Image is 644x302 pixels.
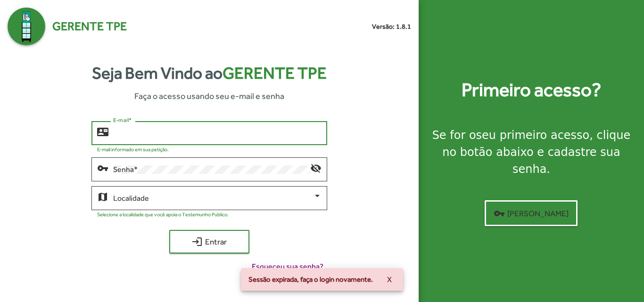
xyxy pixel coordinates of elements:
mat-icon: vpn_key [97,162,108,173]
mat-icon: contact_mail [97,126,108,137]
span: [PERSON_NAME] [494,205,569,222]
button: [PERSON_NAME] [485,200,578,226]
strong: Primeiro acesso? [462,76,601,104]
button: Entrar [169,230,249,253]
mat-icon: visibility_off [310,162,322,173]
div: Se for o , clique no botão abaixo e cadastre sua senha. [430,127,633,178]
strong: seu primeiro acesso [476,129,590,142]
span: Entrar [178,233,241,250]
button: X [380,271,399,288]
mat-icon: login [191,236,203,247]
span: Gerente TPE [223,64,327,82]
mat-icon: vpn_key [494,208,505,219]
span: X [387,271,392,288]
span: Faça o acesso usando seu e-mail e senha [134,90,284,102]
span: Sessão expirada, faça o login novamente. [248,275,373,284]
mat-icon: map [97,191,108,202]
mat-hint: Selecione a localidade que você apoia o Testemunho Público. [97,212,229,217]
strong: Seja Bem Vindo ao [92,61,327,86]
img: Logo Gerente [8,8,45,45]
mat-hint: E-mail informado em sua petição. [97,147,169,152]
small: Versão: 1.8.1 [372,22,411,32]
span: Gerente TPE [52,17,127,35]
